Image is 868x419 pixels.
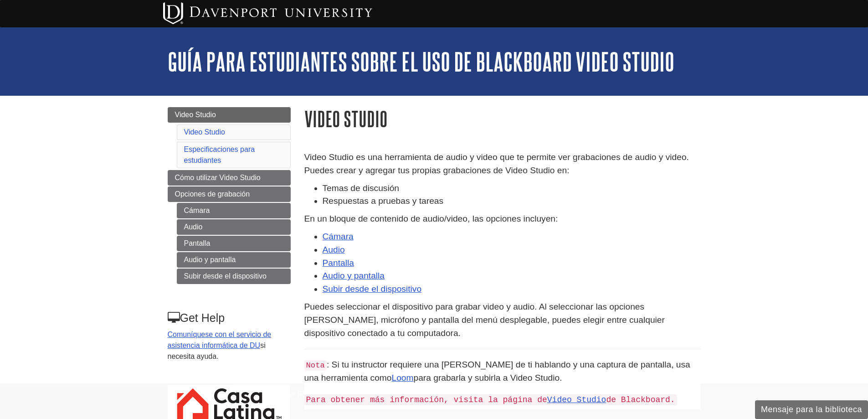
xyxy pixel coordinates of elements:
a: Guía para estudiantes sobre el uso de Blackboard Video Studio [168,47,674,76]
a: Audio [323,245,345,254]
span: Cómo utilizar Video Studio [175,174,261,181]
a: Video Studio [547,395,606,404]
li: Temas de discusión [323,182,701,195]
a: Video Studio [184,128,225,136]
a: Pantalla [177,236,291,251]
span: Video Studio [175,111,216,119]
p: Puedes seleccionar el dispositivo para grabar video y audio. Al seleccionar las opciones [PERSON_... [304,300,701,340]
h1: Video Studio [304,107,701,130]
p: Video Studio es una herramienta de audio y video que te permite ver grabaciones de audio y video.... [304,151,701,177]
a: Video Studio [168,107,291,123]
a: Subir desde el dispositivo [323,284,422,294]
img: Davenport University [163,2,372,24]
p: si necesita ayuda. [168,329,290,362]
a: Cámara [323,232,354,241]
p: En un bloque de contenido de audio/video, las opciones incluyen: [304,212,701,226]
a: Comuníquese con el servicio de asistencia informática de DU [168,331,272,349]
a: Audio y pantalla [177,252,291,268]
span: Opciones de grabación [175,190,250,198]
a: Loom [391,373,413,383]
p: : Si tu instructor requiere una [PERSON_NAME] de ti hablando y una captura de pantalla, usa una h... [304,358,701,385]
a: Subir desde el dispositivo [177,269,291,284]
a: Especificaciones para estudiantes [184,145,255,164]
code: Para obtener más información, visita la página de de Blackboard. [304,394,677,405]
a: Pantalla [323,258,354,268]
button: Mensaje para la biblioteca [755,400,868,419]
a: Cámara [177,203,291,218]
li: Respuestas a pruebas y tareas [323,195,701,208]
a: Cómo utilizar Video Studio [168,170,291,186]
a: Audio [177,219,291,235]
h3: Get Help [168,311,290,325]
a: Opciones de grabación [168,186,291,202]
a: Audio y pantalla [323,271,385,280]
code: Nota [304,360,327,371]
